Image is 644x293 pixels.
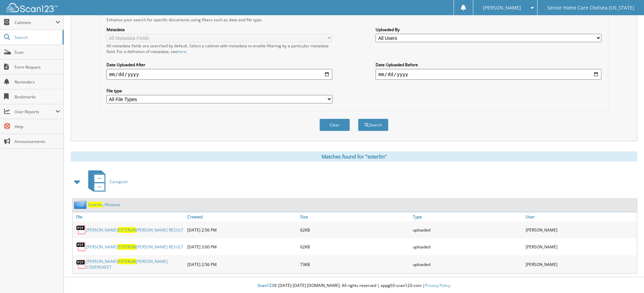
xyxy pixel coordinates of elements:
span: Esterlin [88,202,102,207]
img: PDF.png [76,242,86,252]
div: 62KB [299,223,411,237]
a: Created [186,212,299,221]
span: Reminders [15,79,60,85]
a: Privacy Policy [425,283,450,288]
img: PDF.png [76,259,86,269]
span: Help [15,124,60,129]
a: User [524,212,637,221]
iframe: Chat Widget [610,261,644,293]
span: Search [15,34,59,40]
a: Size [299,212,411,221]
button: Search [358,119,388,131]
div: Enhance your search for specific documents using filters such as date and file type. [103,17,605,23]
a: [PERSON_NAME]ESTERLIN[PERSON_NAME] RESULT [86,244,183,250]
div: All metadata fields are searched by default. Select a cabinet with metadata to enable filtering b... [106,43,332,54]
div: 73KB [299,257,411,272]
span: ESTERLIN [118,259,136,264]
input: start [106,69,332,80]
label: Metadata [106,27,332,32]
span: ESTERLIN [118,244,136,250]
span: Scan123 [258,283,274,288]
a: Type [411,212,524,221]
span: Cabinets [15,20,55,25]
div: 62KB [299,240,411,253]
label: File type [106,88,332,94]
span: Bookmarks [15,94,60,100]
span: Scan [15,49,60,55]
span: Senior Home Care Chelsea [US_STATE] [547,6,634,10]
div: Matches found for "esterlin" [71,151,637,162]
img: folder2.png [74,200,88,209]
div: [DATE] 2:56 PM [186,257,299,272]
img: scan123-logo-white.svg [7,3,57,12]
a: Esterlin, Wislaine [88,202,120,207]
div: uploaded [411,240,524,253]
label: Date Uploaded After [106,62,332,68]
a: Caregiver [84,168,128,195]
a: [PERSON_NAME]ESTERLIN[PERSON_NAME] RESULT [86,227,183,233]
span: Caregiver [110,179,128,185]
img: PDF.png [76,225,86,235]
input: end [376,69,601,80]
span: ESTERLIN [118,227,136,233]
div: [PERSON_NAME] [524,223,637,237]
div: [PERSON_NAME] [524,240,637,253]
label: Date Uploaded Before [376,62,601,68]
a: File [73,212,186,221]
a: [PERSON_NAME]ESTERLIN[PERSON_NAME] COVERSHEET [86,259,184,270]
span: [PERSON_NAME] [483,6,521,10]
div: [DATE] 2:56 PM [186,223,299,237]
a: here [177,49,186,54]
div: [PERSON_NAME] [524,257,637,272]
span: Form Request [15,64,60,70]
span: User Reports [15,109,55,115]
span: Announcements [15,139,60,144]
button: Clear [319,119,350,131]
div: [DATE] 3:00 PM [186,240,299,253]
div: uploaded [411,223,524,237]
label: Uploaded By [376,27,601,32]
div: uploaded [411,257,524,272]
